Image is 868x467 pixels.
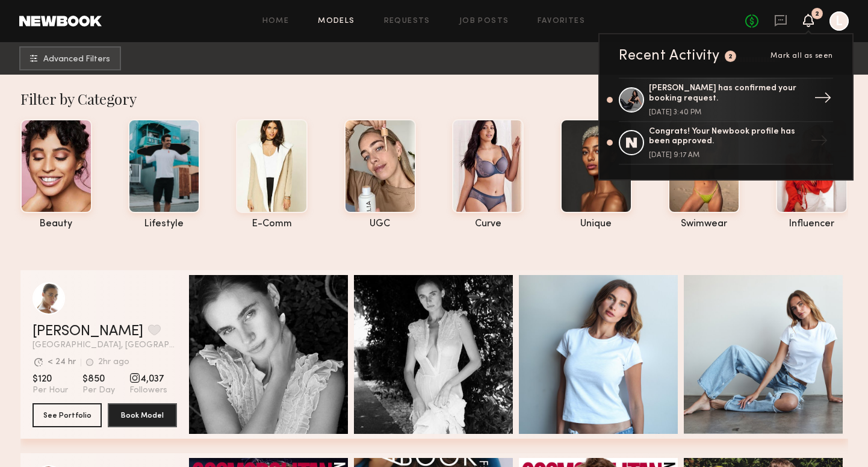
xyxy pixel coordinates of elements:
span: $850 [82,373,115,385]
div: unique [560,219,632,229]
div: → [805,127,833,158]
span: Followers [129,385,167,396]
span: 4,037 [129,373,167,385]
div: influencer [776,219,848,229]
button: Book Model [108,403,177,427]
span: [GEOGRAPHIC_DATA], [GEOGRAPHIC_DATA] [33,341,177,350]
div: 2 [815,11,819,17]
a: Requests [384,17,430,25]
div: 2 [728,54,733,60]
div: swimwear [668,219,740,229]
div: UGC [344,219,416,229]
div: < 24 hr [48,358,76,366]
span: $120 [33,373,68,385]
div: Filter by Category [20,89,848,108]
a: [PERSON_NAME] has confirmed your booking request.[DATE] 3:40 PM→ [619,78,833,122]
a: [PERSON_NAME] [33,324,143,339]
div: → [809,84,837,116]
div: curve [452,219,524,229]
button: Advanced Filters [19,46,121,70]
span: Advanced Filters [43,55,110,64]
div: lifestyle [128,219,200,229]
div: beauty [20,219,92,229]
a: Job Posts [459,17,509,25]
div: Congrats! Your Newbook profile has been approved. [649,127,805,147]
span: Per Hour [33,385,68,396]
div: e-comm [236,219,308,229]
span: Mark all as seen [770,52,833,60]
div: [PERSON_NAME] has confirmed your booking request. [649,84,805,104]
div: [DATE] 3:40 PM [649,109,805,116]
a: L [829,11,849,31]
a: Congrats! Your Newbook profile has been approved.[DATE] 9:17 AM→ [619,122,833,165]
div: Recent Activity [619,49,720,63]
a: Favorites [538,17,585,25]
span: Per Day [82,385,115,396]
a: Home [262,17,290,25]
div: [DATE] 9:17 AM [649,152,805,159]
div: 2hr ago [98,358,129,366]
button: See Portfolio [33,403,102,427]
a: Models [318,17,355,25]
